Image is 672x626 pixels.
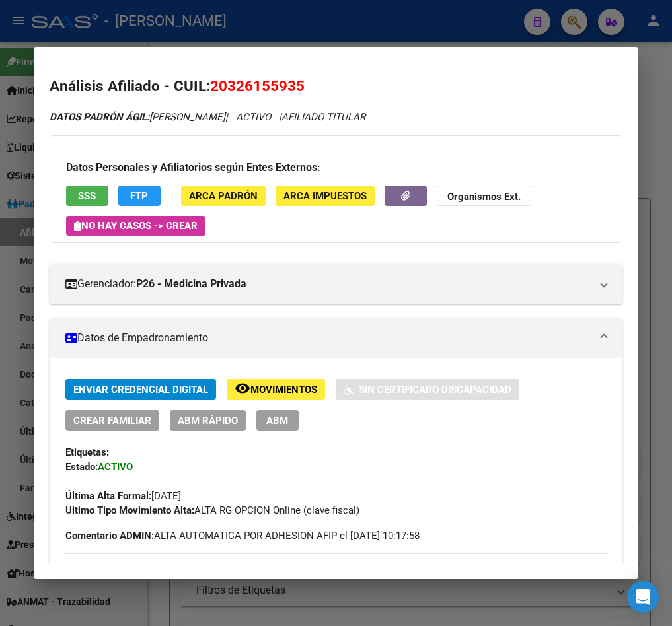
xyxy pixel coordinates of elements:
span: [PERSON_NAME] [50,111,225,123]
mat-panel-title: Gerenciador: [65,276,591,292]
button: Crear Familiar [65,410,159,431]
button: ABM [256,410,299,431]
strong: Comentario ADMIN: [65,530,154,541]
span: No hay casos -> Crear [74,220,198,232]
span: ARCA Impuestos [283,190,367,202]
span: [DATE] [65,490,181,502]
span: ALTA RG OPCION Online (clave fiscal) [65,504,359,516]
span: Movimientos [250,384,317,396]
strong: Estado: [65,461,98,473]
button: Sin Certificado Discapacidad [336,379,519,400]
button: Movimientos [227,379,325,400]
span: ABM [266,415,288,427]
strong: P26 - Medicina Privada [136,276,246,292]
strong: Última Alta Formal: [65,490,151,502]
button: No hay casos -> Crear [66,216,205,236]
strong: DATOS PADRÓN ÁGIL: [50,111,149,123]
div: Open Intercom Messenger [627,581,659,613]
i: | ACTIVO | [50,111,365,123]
strong: Ultimo Tipo Movimiento Alta: [65,504,194,516]
h3: Datos Personales y Afiliatorios según Entes Externos: [66,160,606,176]
mat-expansion-panel-header: Datos de Empadronamiento [50,318,622,358]
button: ABM Rápido [170,410,246,431]
span: AFILIADO TITULAR [281,111,365,123]
span: ABM Rápido [178,415,238,427]
span: Enviar Credencial Digital [73,384,208,396]
span: ARCA Padrón [189,190,258,202]
button: FTP [118,186,161,206]
span: ALTA AUTOMATICA POR ADHESION AFIP el [DATE] 10:17:58 [65,528,420,543]
mat-expansion-panel-header: Gerenciador:P26 - Medicina Privada [50,264,622,304]
button: Enviar Credencial Digital [65,379,216,400]
span: 20326155935 [210,77,305,94]
span: FTP [130,190,148,202]
button: ARCA Impuestos [276,186,375,206]
h2: Análisis Afiliado - CUIL: [50,75,622,98]
span: SSS [78,190,96,202]
span: Sin Certificado Discapacidad [359,384,511,396]
span: Crear Familiar [73,415,151,427]
strong: ACTIVO [98,461,133,473]
strong: Organismos Ext. [447,191,521,203]
button: Organismos Ext. [437,186,531,206]
mat-icon: remove_red_eye [235,380,250,396]
strong: Etiquetas: [65,446,109,458]
button: ARCA Padrón [181,186,266,206]
button: SSS [66,186,108,206]
mat-panel-title: Datos de Empadronamiento [65,330,591,346]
